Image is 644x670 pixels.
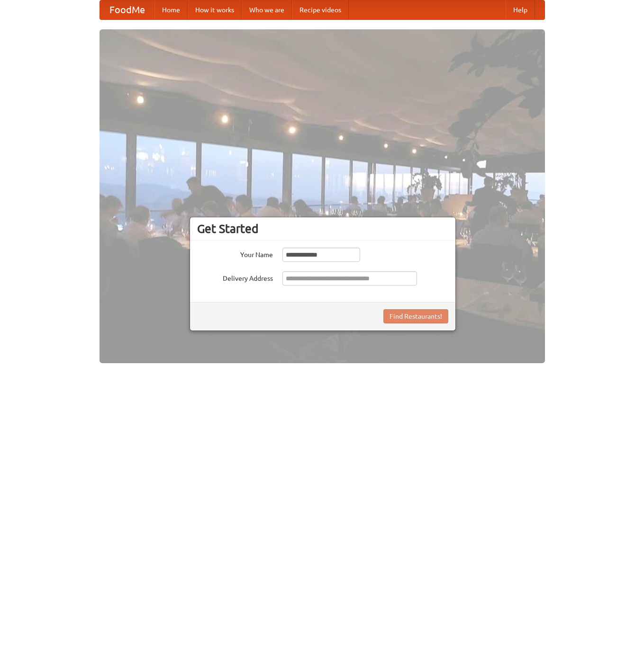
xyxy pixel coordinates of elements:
[506,0,535,19] a: Help
[292,0,349,19] a: Recipe videos
[197,271,273,283] label: Delivery Address
[383,309,448,323] button: Find Restaurants!
[197,248,273,259] label: Your Name
[154,0,188,19] a: Home
[100,0,154,19] a: FoodMe
[197,222,448,236] h3: Get Started
[242,0,292,19] a: Who we are
[188,0,242,19] a: How it works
